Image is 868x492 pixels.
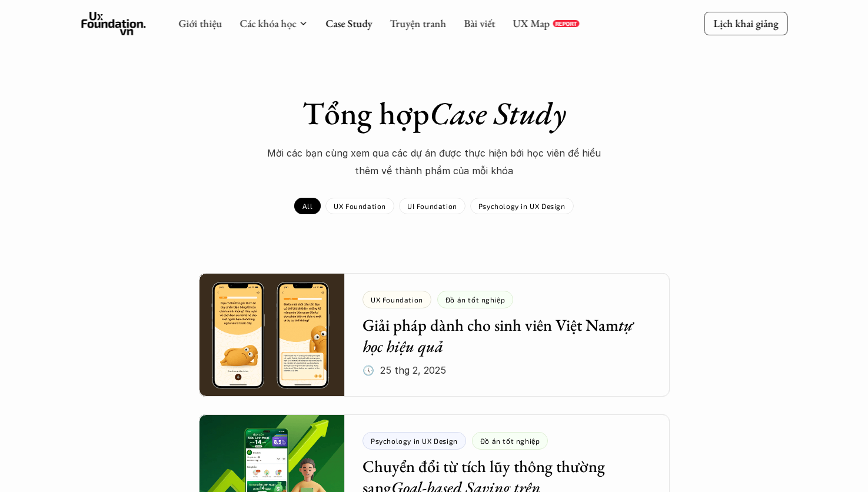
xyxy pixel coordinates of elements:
p: Mời các bạn cùng xem qua các dự án được thực hiện bới học viên để hiểu thêm về thành phẩm của mỗi... [258,144,611,180]
a: Truyện tranh [390,16,446,30]
p: UX Foundation [334,202,386,210]
p: Lịch khai giảng [713,16,778,30]
p: All [302,202,312,210]
em: Case Study [430,92,566,134]
a: Case Study [325,16,372,30]
a: UX Map [513,16,550,30]
a: Giới thiệu [178,16,222,30]
p: REPORT [555,20,577,27]
a: Các khóa học [240,16,296,30]
a: Bài viết [464,16,495,30]
p: UI Foundation [407,202,457,210]
a: Lịch khai giảng [704,12,787,35]
a: Giải pháp dành cho sinh viên Việt Namtự học hiệu quả🕔 25 thg 2, 2025 [199,273,670,397]
p: Psychology in UX Design [478,202,566,210]
h1: Tổng hợp [228,94,640,132]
